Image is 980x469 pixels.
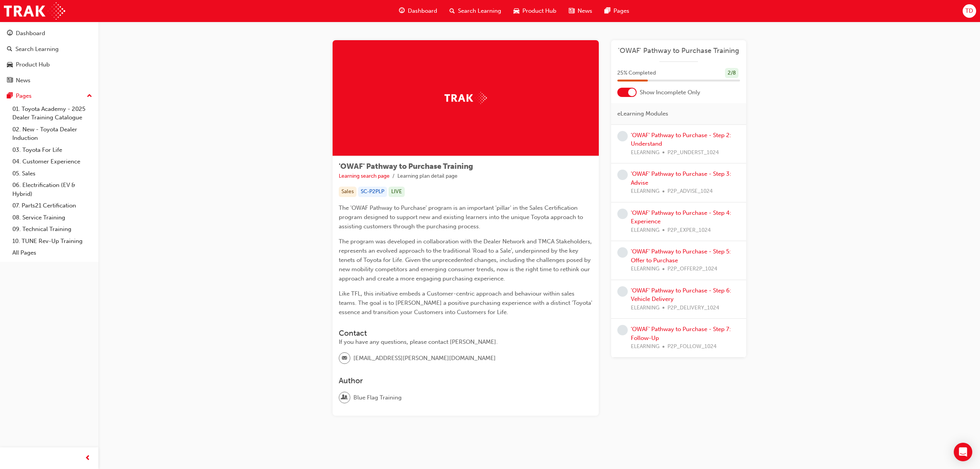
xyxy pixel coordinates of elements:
a: 'OWAF' Pathway to Purchase - Step 5: Offer to Purchase [631,248,731,264]
span: 'OWAF' Pathway to Purchase Training [339,162,473,171]
a: Learning search page [339,173,390,179]
span: search-icon [449,6,455,16]
div: Sales [339,187,357,197]
span: P2P_ADVISE_1024 [667,187,713,196]
span: learningRecordVerb_NONE-icon [617,131,628,141]
a: 08. Service Training [9,212,95,224]
a: 02. New - Toyota Dealer Induction [9,124,95,144]
a: 'OWAF' Pathway to Purchase Training [617,46,740,55]
a: guage-iconDashboard [393,3,443,19]
button: TD [963,4,976,18]
span: [EMAIL_ADDRESS][PERSON_NAME][DOMAIN_NAME] [353,354,496,363]
span: car-icon [514,6,519,16]
span: P2P_OFFER2P_1024 [667,265,717,274]
span: learningRecordVerb_NONE-icon [617,209,628,219]
span: P2P_DELIVERY_1024 [667,304,719,313]
span: P2P_FOLLOW_1024 [667,342,716,351]
span: learningRecordVerb_NONE-icon [617,247,628,258]
a: search-iconSearch Learning [443,3,507,19]
a: 04. Customer Experience [9,156,95,168]
a: News [3,73,95,88]
div: Pages [16,92,32,100]
div: Dashboard [16,29,45,38]
div: Product Hub [16,60,50,69]
span: Blue Flag Training [353,393,402,402]
a: 07. Parts21 Certification [9,200,95,212]
div: LIVE [389,187,405,197]
span: learningRecordVerb_NONE-icon [617,170,628,180]
span: ELEARNING [631,304,659,313]
a: 'OWAF' Pathway to Purchase - Step 2: Understand [631,132,731,148]
span: 25 % Completed [617,69,656,78]
span: learningRecordVerb_NONE-icon [617,325,628,335]
a: Product Hub [3,58,95,72]
span: The 'OWAF Pathway to Purchase' program is an important 'pillar' in the Sales Certification progra... [339,204,585,230]
span: Search Learning [458,7,501,15]
span: prev-icon [85,454,91,463]
a: 09. Technical Training [9,223,95,235]
a: 10. TUNE Rev-Up Training [9,235,95,247]
span: TD [965,7,973,15]
a: 'OWAF' Pathway to Purchase - Step 4: Experience [631,209,731,225]
span: ELEARNING [631,187,659,196]
a: 'OWAF' Pathway to Purchase - Step 7: Follow-Up [631,326,731,342]
a: news-iconNews [563,3,598,19]
span: P2P_UNDERST_1024 [667,148,719,157]
div: Open Intercom Messenger [954,443,972,461]
span: car-icon [7,61,13,68]
span: P2P_EXPER_1024 [667,226,711,235]
span: Like TFL, this initiative embeds a Customer-centric approach and behaviour within sales teams. Th... [339,290,594,316]
li: Learning plan detail page [397,172,458,181]
div: 2 / 8 [725,68,738,78]
div: If you have any questions, please contact [PERSON_NAME]. [339,338,593,347]
span: user-icon [342,393,347,403]
a: 01. Toyota Academy - 2025 Dealer Training Catalogue [9,103,95,124]
a: pages-iconPages [598,3,635,19]
button: Pages [3,89,95,103]
a: 03. Toyota For Life [9,144,95,156]
span: News [578,7,592,15]
span: ELEARNING [631,226,659,235]
a: Search Learning [3,42,95,56]
a: All Pages [9,247,95,259]
img: Trak [444,92,487,104]
span: news-icon [7,77,13,84]
span: learningRecordVerb_NONE-icon [617,286,628,297]
a: 'OWAF' Pathway to Purchase - Step 6: Vehicle Delivery [631,287,731,303]
span: ELEARNING [631,148,659,157]
a: 05. Sales [9,168,95,180]
a: 06. Electrification (EV & Hybrid) [9,179,95,200]
span: news-icon [569,6,574,16]
div: News [16,76,30,85]
span: ELEARNING [631,265,659,274]
a: Dashboard [3,26,95,41]
span: ELEARNING [631,342,659,351]
img: Trak [4,2,65,20]
span: eLearning Modules [617,109,668,118]
a: 'OWAF' Pathway to Purchase - Step 3: Advise [631,170,731,186]
span: email-icon [342,353,347,364]
a: car-iconProduct Hub [507,3,563,19]
span: pages-icon [605,6,610,16]
span: The program was developed in collaboration with the Dealer Network and TMCA Stakeholders, represe... [339,238,593,282]
span: search-icon [7,46,12,53]
span: Show Incomplete Only [640,88,700,97]
div: SC-P2PLP [358,187,387,197]
span: guage-icon [7,30,13,37]
div: Search Learning [15,45,59,54]
span: pages-icon [7,93,13,100]
span: guage-icon [399,6,405,16]
span: Dashboard [408,7,437,15]
h3: Contact [339,329,593,338]
h3: Author [339,376,593,385]
span: Pages [613,7,629,15]
button: DashboardSearch LearningProduct HubNews [3,25,95,89]
span: up-icon [87,91,92,101]
span: Product Hub [522,7,556,15]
